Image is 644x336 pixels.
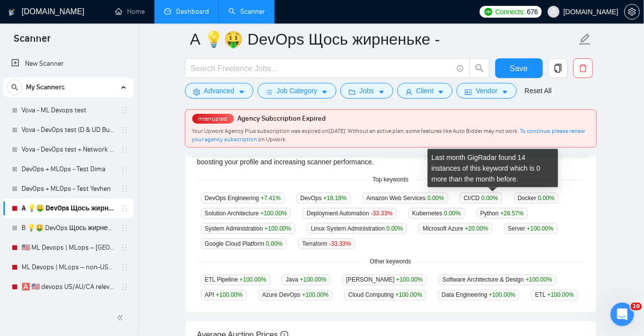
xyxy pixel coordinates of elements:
[121,106,129,114] span: holder
[428,149,558,187] div: Last month GigRadar found 14 instances of this keyword which is 0 more than the month before.
[460,193,502,204] span: CI/CD
[3,54,133,74] li: New Scanner
[22,297,115,316] a: 🅱️ 🇺🇸 devops US/AU/CA relevant exp
[48,12,133,22] p: В сети последние 15 мин
[340,83,393,99] button: folderJobscaret-down
[204,85,234,96] span: Advanced
[406,88,412,96] span: user
[611,303,634,326] iframe: Intercom live chat
[444,210,461,217] span: 0.00 %
[364,257,417,266] span: Other keywords
[201,208,291,219] span: Solution Architecture
[438,290,519,301] span: Data Engineering
[457,83,516,99] button: idcardVendorcaret-down
[526,277,552,284] span: +100.00 %
[192,128,585,143] a: To continue, please renew your agency subscription
[16,33,153,43] div: Hey there! Dima is here to help you 🤓
[266,88,273,96] span: bars
[477,208,528,219] span: Python
[8,27,161,68] div: Hey there! Dima is here to help you 🤓Please, give me a couple of minutes to check your request mo...
[419,223,492,234] span: Microsoft Azure
[191,62,453,75] input: Search Freelance Jobs...
[395,292,422,299] span: +100.00 %
[409,208,465,219] span: Kubernetes
[43,152,180,181] div: Thank you, please, if possible, do not close our conversation, I would like to return to it in th...
[16,200,153,229] div: Yes, sure. If needed, we'll proceed with it per your request - just drop us a message about that :)
[261,195,281,202] span: +7.41 %
[482,195,498,202] span: 0.00 %
[121,146,129,154] span: holder
[465,225,489,232] span: +20.00 %
[510,62,528,75] span: Save
[416,85,434,96] span: Client
[23,75,153,84] li: Yes, your scanners will be the same
[525,85,552,96] a: Reset All
[547,292,574,299] span: +100.00 %
[438,275,556,285] span: Software Architecture & Design
[121,205,129,212] span: holder
[121,165,129,173] span: holder
[303,208,396,219] span: Deployment Automation
[495,6,525,17] span: Connects:
[23,86,153,132] li: We'll disconnect your current agency from our platform and after that, you'll invite our BM to th...
[172,4,190,22] div: Закрыть
[115,7,145,16] a: homeHome
[201,238,287,249] span: Google Cloud Platform
[349,88,356,96] span: folder
[258,290,333,301] span: Azure DevOps
[47,228,54,235] button: Средство выбора GIF-файла
[62,228,70,235] button: Start recording
[470,64,489,73] span: search
[360,85,374,96] span: Jobs
[298,238,355,249] span: Terraform
[428,195,444,202] span: 0.00 %
[22,120,115,140] a: Vova - DevOps test (D & UD Budget)
[201,223,295,234] span: System Administration
[22,218,115,238] a: B 💡🤑 DevOps Щось жирненьке -
[531,290,578,301] span: ETL
[538,195,555,202] span: 0.00 %
[579,33,592,46] span: edit
[631,303,642,310] span: 10
[476,85,497,96] span: Vendor
[121,244,129,252] span: holder
[302,292,329,299] span: +100.00 %
[527,225,554,232] span: +100.00 %
[7,84,22,91] span: search
[22,277,115,297] a: 🅰️ 🇺🇸 devops US/AU/CA relevant exp -
[624,4,640,20] button: setting
[121,283,129,291] span: holder
[239,277,266,284] span: +100.00 %
[8,194,161,235] div: Yes, sure. If needed, we'll proceed with it per your request - just drop us a message about that :)
[8,27,188,69] div: Dima говорит…
[8,69,188,146] div: Dima говорит…
[192,128,585,143] span: Your Upwork Agency Plus subscription was expired on [DATE] . Without an active plan, some feature...
[8,207,188,224] textarea: Ваше сообщение...
[282,275,331,285] span: Java
[344,290,426,301] span: Cloud Computing
[22,179,115,199] a: DevOps + MLOps - Test Yevhen
[297,193,351,204] span: DevOps
[126,265,164,279] b: Повторить попытку
[201,275,270,285] span: ETL Pipeline
[457,65,464,72] span: info-circle
[396,277,423,284] span: +100.00 %
[22,238,115,258] a: 🇺🇸 ML Devops | MLops – [GEOGRAPHIC_DATA]/CA/AU - test: bid in range 90%
[307,223,407,234] span: Linux System Administration
[15,228,23,235] button: Добавить вложение
[121,185,129,193] span: holder
[196,115,231,122] span: Interrupted
[126,266,187,279] button: Повторить попытку
[266,240,283,247] span: 0.00 %
[121,224,129,232] span: holder
[185,83,254,99] button: settingAdvancedcaret-down
[8,69,161,138] div: Yes, your scanners will be the sameWe'll disconnect your current agency from our platform and aft...
[465,88,472,96] span: idcard
[168,224,184,239] button: Отправить сообщение…
[550,8,557,15] span: user
[265,225,291,232] span: +100.00 %
[342,275,427,285] span: [PERSON_NAME]
[573,58,593,78] button: delete
[321,88,328,96] span: caret-down
[28,5,44,21] img: Profile image for Dima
